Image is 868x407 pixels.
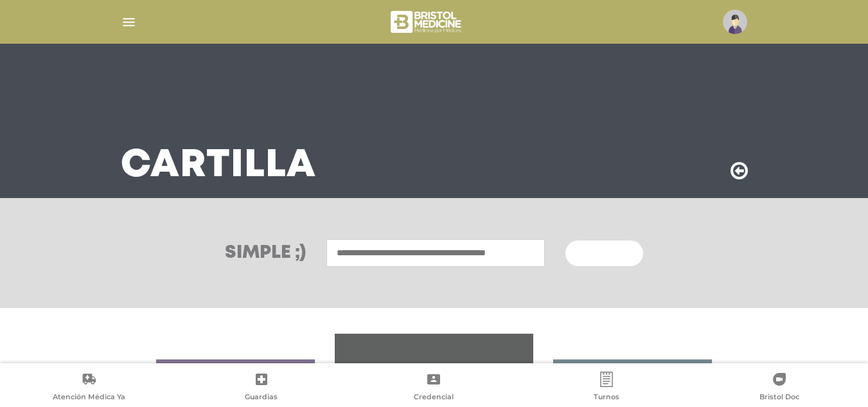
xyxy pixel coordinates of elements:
span: Bristol Doc [759,392,799,404]
a: Credencial [348,372,520,404]
span: Turnos [594,392,619,404]
span: Atención Médica Ya [53,392,125,404]
h3: Simple ;) [225,244,306,262]
span: Guardias [245,392,278,404]
img: bristol-medicine-blanco.png [389,6,465,37]
a: Turnos [520,372,693,404]
button: Buscar [565,240,642,266]
a: Atención Médica Ya [3,372,175,404]
a: Guardias [175,372,348,404]
a: Bristol Doc [693,372,865,404]
h3: Cartilla [121,149,316,183]
span: Buscar [581,249,618,258]
img: profile-placeholder.svg [723,10,747,34]
span: Credencial [414,392,454,404]
img: Cober_menu-lines-white.svg [121,14,137,30]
